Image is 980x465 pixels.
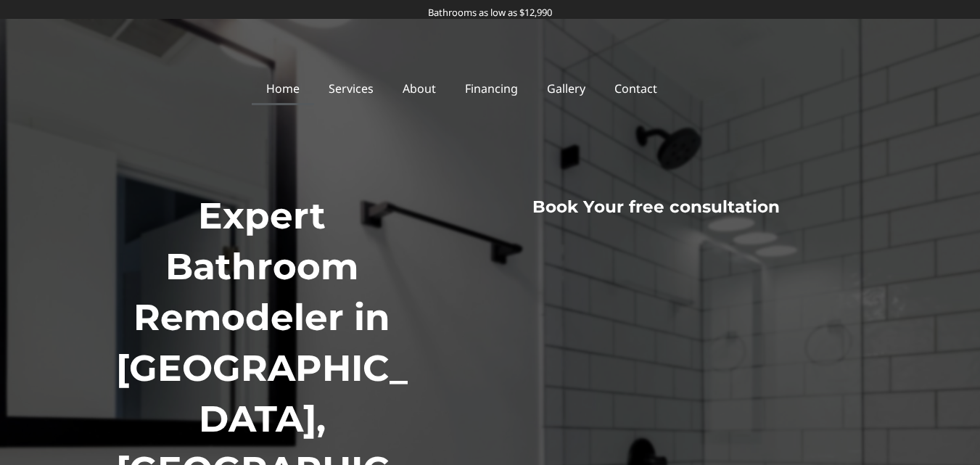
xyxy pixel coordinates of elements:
[314,72,388,105] a: Services
[450,72,532,105] a: Financing
[532,72,600,105] a: Gallery
[600,72,672,105] a: Contact
[252,72,314,105] a: Home
[388,72,450,105] a: About
[437,197,874,218] h3: Book Your free consultation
